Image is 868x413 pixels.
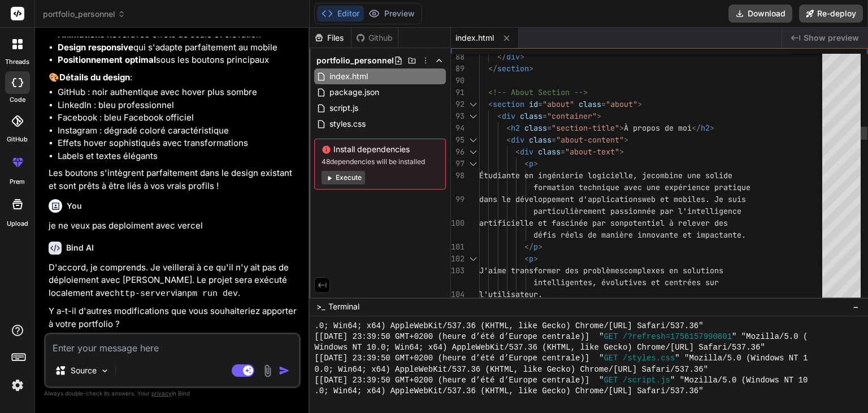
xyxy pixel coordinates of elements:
[506,135,511,145] span: <
[328,70,369,83] span: index.html
[651,170,732,180] span: combine une solide
[58,54,298,67] li: sous les boutons principaux
[533,182,750,192] span: formation technique avec une expérience pratique
[533,158,538,169] span: >
[497,111,502,121] span: <
[692,123,701,133] span: </
[451,63,465,75] div: 89
[506,123,511,133] span: <
[511,135,524,145] span: div
[488,63,497,74] span: </
[804,32,859,44] span: Show preview
[606,99,637,109] span: "about"
[623,332,732,342] span: /?refresh=1756157990801
[466,98,480,110] div: Click to collapse the range.
[529,253,533,264] span: p
[279,365,290,376] img: icon
[637,99,642,109] span: >
[451,193,465,205] div: 99
[451,146,465,158] div: 96
[732,332,808,342] span: " "Mozilla/5.0 (
[328,85,380,99] span: package.json
[623,353,675,364] span: /styles.css
[58,42,133,53] strong: Design responsive
[451,241,465,253] div: 101
[43,8,125,20] span: portfolio_personnel
[601,99,606,109] span: =
[317,6,364,21] button: Editor
[533,206,741,216] span: particulièrement passionnée par l'intelligence
[451,253,465,265] div: 102
[538,99,542,109] span: =
[533,242,538,252] span: p
[67,200,82,212] h6: You
[451,170,465,182] div: 98
[488,87,588,97] span: <!-- About Section -->
[49,71,298,84] p: 🎨 :
[524,253,529,264] span: <
[701,123,710,133] span: h2
[364,6,419,21] button: Preview
[316,301,325,312] span: >_
[59,72,130,83] strong: Détails du design
[552,135,556,145] span: =
[547,111,597,121] span: "container"
[619,147,624,157] span: >
[479,218,624,228] span: artificielle et fascinée par son
[529,63,533,74] span: >
[479,170,651,180] span: Étudiante en ingénierie logicielle, je
[314,353,604,364] span: [[DATE] 23:39:50 GMT+0200 (heure d’été d’Europe centrale)] "
[524,158,529,169] span: <
[529,99,538,109] span: id
[533,253,538,264] span: >
[58,150,298,163] li: Labels et textes élégants
[502,111,515,121] span: div
[479,194,642,204] span: dans le développement d'applications
[493,99,524,109] span: section
[7,135,28,144] label: GitHub
[497,63,529,74] span: section
[5,57,29,67] label: threads
[58,86,298,99] li: GitHub : noir authentique avec hover plus sombre
[100,366,110,376] img: Pick Models
[675,353,808,364] span: " "Mozilla/5.0 (Windows NT 1
[624,265,723,276] span: complexes en solutions
[466,158,480,170] div: Click to collapse the range.
[261,364,274,377] img: attachment
[466,134,480,146] div: Click to collapse the range.
[10,177,25,187] label: prem
[322,144,439,155] span: Install dependencies
[328,117,367,131] span: styles.css
[314,375,604,386] span: [[DATE] 23:39:50 GMT+0200 (heure d’été d’Europe centrale)] "
[451,265,465,277] div: 103
[58,99,298,112] li: LinkedIn : bleu professionnel
[850,298,861,316] button: −
[451,122,465,134] div: 94
[728,5,792,23] button: Download
[561,147,565,157] span: =
[533,277,719,287] span: intelligentes, évolutives et centrées sur
[479,289,542,299] span: l'utilisateur.
[314,332,604,342] span: [[DATE] 23:39:50 GMT+0200 (heure d’été d’Europe centrale)] "
[524,242,533,252] span: </
[451,158,465,170] div: 97
[451,134,465,146] div: 95
[58,41,298,54] li: qui s'adapte parfaitement au mobile
[322,157,439,166] span: 48 dependencies will be installed
[328,301,359,312] span: Terminal
[579,99,601,109] span: class
[451,289,465,300] div: 104
[619,123,624,133] span: >
[624,135,628,145] span: >
[556,135,624,145] span: "about-content"
[624,123,692,133] span: À propos de moi
[466,253,480,265] div: Click to collapse the range.
[597,111,601,121] span: >
[66,242,94,253] h6: Bind AI
[322,171,365,184] button: Execute
[529,158,533,169] span: p
[8,376,27,395] img: settings
[604,353,618,364] span: GET
[624,218,728,228] span: potentiel à relever des
[44,388,301,399] p: Always double-check its answers. Your in Bind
